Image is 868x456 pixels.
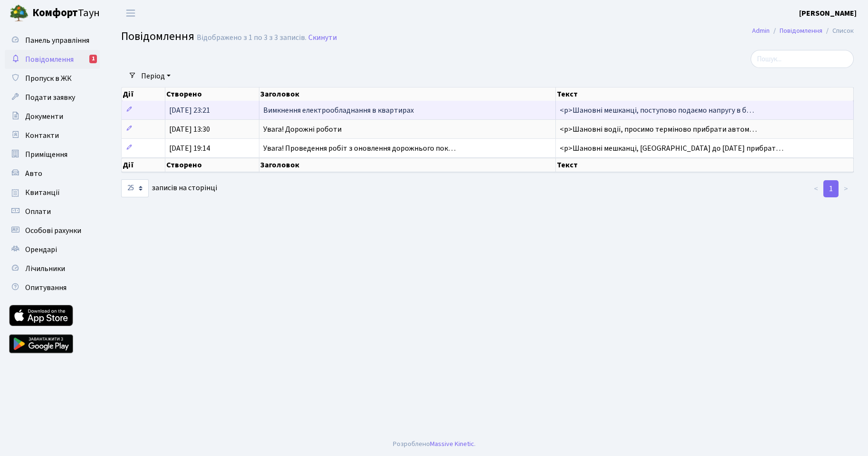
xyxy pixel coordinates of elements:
span: [DATE] 23:21 [169,105,210,116]
b: Комфорт [32,5,78,20]
a: Приміщення [5,145,100,164]
a: Панель управління [5,31,100,50]
a: Оплати [5,202,100,221]
th: Заголовок [259,158,556,172]
span: Оплати [25,206,51,217]
a: Особові рахунки [5,221,100,240]
nav: breadcrumb [738,21,868,41]
span: <p>Шановні мешканці, [GEOGRAPHIC_DATA] до [DATE] прибрат… [560,143,783,154]
a: Період [137,68,174,84]
a: Massive Kinetic [430,439,474,449]
li: Список [822,26,854,36]
a: [PERSON_NAME] [799,8,857,19]
th: Створено [165,87,259,101]
span: Увага! Дорожні роботи [263,124,342,135]
a: 1 [823,180,839,197]
a: Пропуск в ЖК [5,69,100,88]
img: logo.png [10,4,29,23]
div: 1 [89,55,97,63]
span: Лічильники [25,263,65,274]
span: Увага! Проведення робіт з оновлення дорожнього пок… [263,143,456,154]
a: Опитування [5,278,100,297]
span: Повідомлення [121,28,194,45]
a: Скинути [308,33,337,42]
span: Повідомлення [25,54,74,65]
th: Дії [122,87,165,101]
a: Подати заявку [5,88,100,107]
span: Авто [25,168,42,179]
a: Орендарі [5,240,100,259]
b: [PERSON_NAME] [799,8,857,19]
th: Дії [122,158,165,172]
span: Орендарі [25,244,57,255]
span: Особові рахунки [25,225,81,236]
a: Лічильники [5,259,100,278]
span: Документи [25,111,63,122]
a: Документи [5,107,100,126]
th: Заголовок [259,87,556,101]
span: [DATE] 19:14 [169,143,210,154]
select: записів на сторінці [121,179,149,197]
div: Розроблено . [393,439,476,449]
span: Подати заявку [25,92,75,103]
span: Контакти [25,130,59,141]
a: Повідомлення1 [5,50,100,69]
span: Пропуск в ЖК [25,73,72,84]
a: Admin [752,26,770,36]
span: [DATE] 13:30 [169,124,210,135]
span: Панель управління [25,35,89,46]
div: Відображено з 1 по 3 з 3 записів. [197,33,306,42]
span: Опитування [25,282,67,293]
span: <p>Шановні мешканці, поступово подаємо напругу в б… [560,105,754,116]
input: Пошук... [751,50,854,68]
th: Текст [556,158,854,172]
span: <p>Шановні водії, просимо терміново прибрати автом… [560,124,757,135]
label: записів на сторінці [121,179,217,197]
th: Текст [556,87,854,101]
a: Контакти [5,126,100,145]
a: Квитанції [5,183,100,202]
span: Таун [32,5,100,21]
a: Авто [5,164,100,183]
span: Приміщення [25,149,67,160]
button: Переключити навігацію [119,5,143,21]
a: Повідомлення [780,26,822,36]
th: Створено [165,158,259,172]
span: Квитанції [25,187,60,198]
span: Вимкнення електрообладнання в квартирах [263,105,414,116]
